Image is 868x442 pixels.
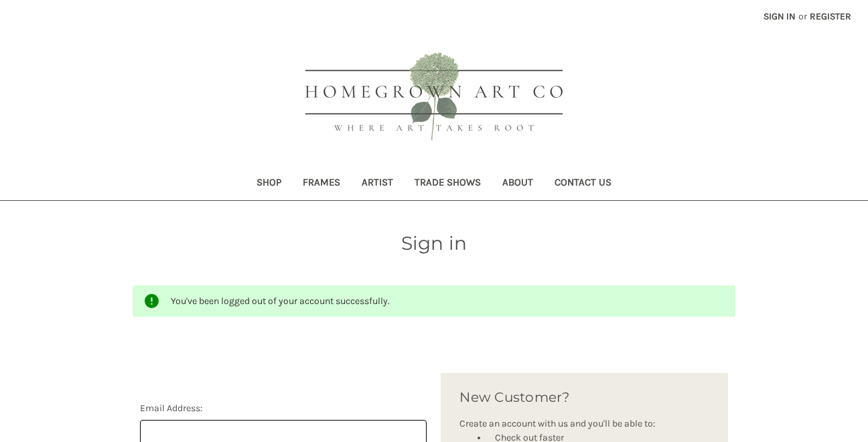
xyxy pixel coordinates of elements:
a: Shop [246,167,292,200]
a: Trade Shows [404,167,492,200]
span: You've been logged out of your account successfully. [171,295,390,307]
a: Artist [351,167,404,200]
h2: New Customer? [459,387,709,407]
img: HOMEGROWN ART CO [283,38,585,158]
span: or [797,9,808,23]
a: About [492,167,544,200]
h1: Sign in [133,229,735,257]
p: Create an account with us and you'll be able to: [459,417,709,431]
a: Frames [292,167,351,200]
a: Contact Us [544,167,622,200]
label: Email Address: [140,401,427,415]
